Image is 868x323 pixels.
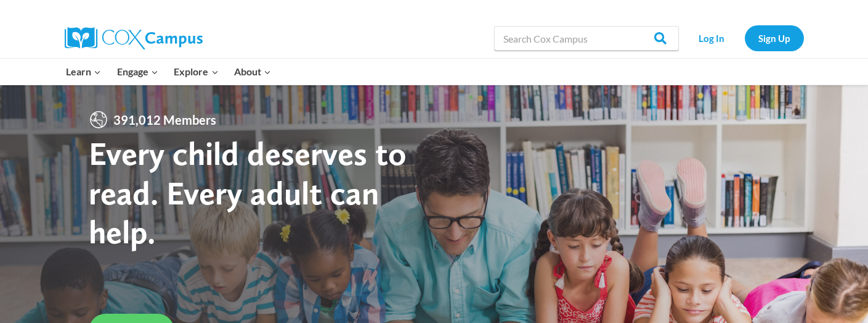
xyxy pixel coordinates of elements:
nav: Secondary Navigation [685,25,804,51]
strong: Every child deserves to read. Every adult can help. [89,133,407,251]
input: Search Cox Campus [494,26,679,51]
span: About [234,64,271,80]
img: Cox Campus [65,27,203,49]
a: Log In [685,25,739,51]
nav: Primary Navigation [59,59,279,85]
span: Learn [66,64,101,80]
span: Explore [174,64,218,80]
span: 391,012 Members [108,110,221,130]
span: Engage [117,64,158,80]
a: Sign Up [745,25,804,51]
